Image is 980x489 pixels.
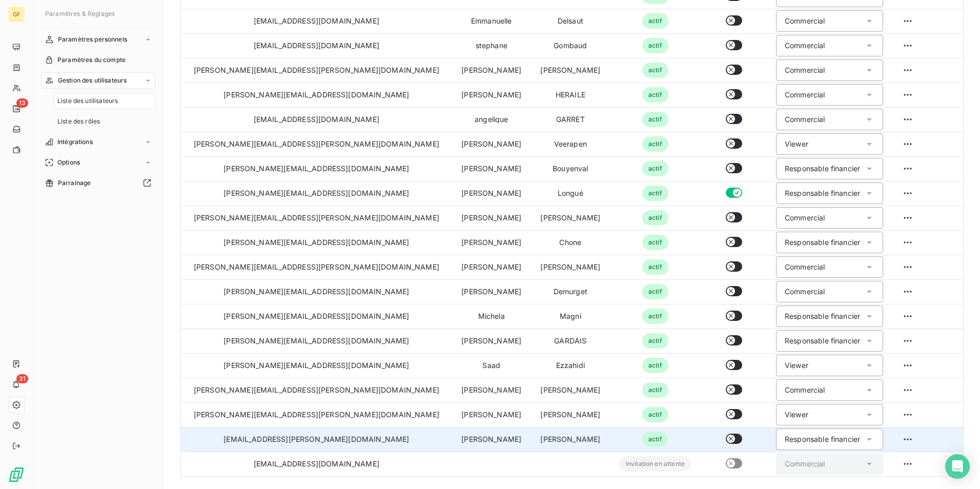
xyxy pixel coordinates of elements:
[620,456,691,472] span: invitation en attente
[531,83,610,107] td: HERAILE
[642,186,668,201] span: actif
[785,287,825,297] div: Commercial
[181,58,452,83] td: [PERSON_NAME][EMAIL_ADDRESS][PERSON_NAME][DOMAIN_NAME]
[642,284,668,299] span: actif
[452,402,531,427] td: [PERSON_NAME]
[452,304,531,329] td: Michela
[452,206,531,230] td: [PERSON_NAME]
[452,353,531,378] td: Saad
[642,309,668,324] span: actif
[642,87,668,103] span: actif
[785,188,860,198] div: Responsable financier
[452,83,531,107] td: [PERSON_NAME]
[531,132,610,156] td: Veerapen
[642,38,668,53] span: actif
[531,304,610,329] td: Magni
[785,311,860,321] div: Responsable financier
[53,113,155,130] a: Liste des rôles
[785,262,825,272] div: Commercial
[531,58,610,83] td: [PERSON_NAME]
[531,181,610,206] td: Longué
[785,459,825,469] div: Commercial
[785,40,825,51] div: Commercial
[785,65,825,75] div: Commercial
[181,83,452,107] td: [PERSON_NAME][EMAIL_ADDRESS][DOMAIN_NAME]
[642,235,668,250] span: actif
[181,255,452,279] td: [PERSON_NAME][EMAIL_ADDRESS][PERSON_NAME][DOMAIN_NAME]
[642,259,668,275] span: actif
[785,164,860,174] div: Responsable financier
[8,6,25,23] div: GF
[945,454,970,479] div: Open Intercom Messenger
[642,210,668,226] span: actif
[531,279,610,304] td: Demurget
[181,230,452,255] td: [PERSON_NAME][EMAIL_ADDRESS][DOMAIN_NAME]
[181,427,452,452] td: [EMAIL_ADDRESS][PERSON_NAME][DOMAIN_NAME]
[642,407,668,422] span: actif
[642,432,668,447] span: actif
[785,139,808,149] div: Viewer
[181,304,452,329] td: [PERSON_NAME][EMAIL_ADDRESS][DOMAIN_NAME]
[785,237,860,248] div: Responsable financier
[531,353,610,378] td: Ezzahidi
[785,90,825,100] div: Commercial
[181,329,452,353] td: [PERSON_NAME][EMAIL_ADDRESS][DOMAIN_NAME]
[531,9,610,33] td: Delsaut
[642,358,668,373] span: actif
[642,333,668,349] span: actif
[57,117,100,126] span: Liste des rôles
[452,378,531,402] td: [PERSON_NAME]
[181,378,452,402] td: [PERSON_NAME][EMAIL_ADDRESS][PERSON_NAME][DOMAIN_NAME]
[642,13,668,29] span: actif
[181,132,452,156] td: [PERSON_NAME][EMAIL_ADDRESS][PERSON_NAME][DOMAIN_NAME]
[531,427,610,452] td: [PERSON_NAME]
[57,96,118,106] span: Liste des utilisateurs
[452,132,531,156] td: [PERSON_NAME]
[452,427,531,452] td: [PERSON_NAME]
[8,466,25,483] img: Logo LeanPay
[16,374,28,383] span: 31
[58,178,91,188] span: Parrainage
[531,329,610,353] td: GARDAIS
[57,137,93,147] span: Intégrations
[785,213,825,223] div: Commercial
[785,410,808,420] div: Viewer
[181,206,452,230] td: [PERSON_NAME][EMAIL_ADDRESS][PERSON_NAME][DOMAIN_NAME]
[181,156,452,181] td: [PERSON_NAME][EMAIL_ADDRESS][DOMAIN_NAME]
[785,434,860,444] div: Responsable financier
[452,156,531,181] td: [PERSON_NAME]
[785,16,825,26] div: Commercial
[642,161,668,176] span: actif
[16,98,28,108] span: 13
[785,336,860,346] div: Responsable financier
[58,35,127,44] span: Paramètres personnels
[642,112,668,127] span: actif
[642,63,668,78] span: actif
[452,230,531,255] td: [PERSON_NAME]
[53,93,155,109] a: Liste des utilisateurs
[41,52,155,68] a: Paramètres du compte
[531,230,610,255] td: Chone
[642,382,668,398] span: actif
[452,255,531,279] td: [PERSON_NAME]
[452,9,531,33] td: Emmanuelle
[181,9,452,33] td: [EMAIL_ADDRESS][DOMAIN_NAME]
[531,206,610,230] td: [PERSON_NAME]
[531,402,610,427] td: [PERSON_NAME]
[181,353,452,378] td: [PERSON_NAME][EMAIL_ADDRESS][DOMAIN_NAME]
[452,33,531,58] td: stephane
[452,58,531,83] td: [PERSON_NAME]
[785,114,825,125] div: Commercial
[181,452,452,476] td: [EMAIL_ADDRESS][DOMAIN_NAME]
[531,33,610,58] td: Gombaud
[531,378,610,402] td: [PERSON_NAME]
[452,107,531,132] td: angelique
[452,181,531,206] td: [PERSON_NAME]
[531,107,610,132] td: GARRET
[58,76,127,85] span: Gestion des utilisateurs
[41,175,155,191] a: Parrainage
[452,279,531,304] td: [PERSON_NAME]
[531,255,610,279] td: [PERSON_NAME]
[57,55,126,65] span: Paramètres du compte
[181,107,452,132] td: [EMAIL_ADDRESS][DOMAIN_NAME]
